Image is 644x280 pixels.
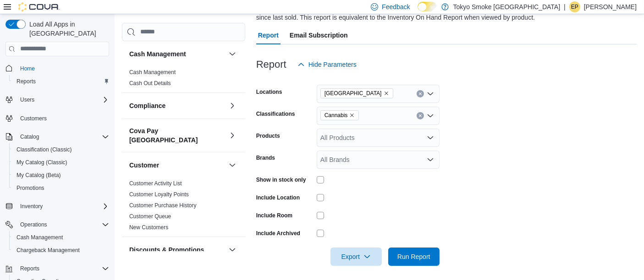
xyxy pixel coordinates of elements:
[122,67,245,92] div: Cash Management
[13,245,83,256] a: Chargeback Management
[17,263,43,274] button: Reports
[9,182,113,194] button: Promotions
[9,75,113,88] button: Reports
[13,232,66,243] a: Cash Management
[13,76,109,87] span: Reports
[13,232,109,243] span: Cash Management
[129,126,225,145] h3: Cova Pay [GEOGRAPHIC_DATA]
[17,131,109,142] span: Catalog
[20,65,35,72] span: Home
[17,94,109,105] span: Users
[129,213,171,220] a: Customer Queue
[9,169,113,182] button: My Catalog (Beta)
[129,213,171,220] span: Customer Queue
[17,219,109,230] span: Operations
[13,183,109,194] span: Promotions
[129,80,171,87] span: Cash Out Details
[20,115,47,122] span: Customers
[20,221,47,228] span: Operations
[17,219,51,230] button: Operations
[129,49,186,59] h3: Cash Management
[13,144,109,155] span: Classification (Classic)
[13,170,109,181] span: My Catalog (Beta)
[17,184,44,192] span: Promotions
[427,156,434,163] button: Open list of options
[17,63,109,74] span: Home
[17,113,50,124] a: Customers
[17,63,39,74] a: Home
[9,156,113,169] button: My Catalog (Classic)
[2,218,113,231] button: Operations
[320,110,359,120] span: Cannabis
[227,160,238,171] button: Customer
[584,1,637,12] p: [PERSON_NAME]
[427,112,434,119] button: Open list of options
[129,180,182,187] span: Customer Activity List
[17,159,67,166] span: My Catalog (Classic)
[256,230,300,237] label: Include Archived
[18,2,60,11] img: Cova
[9,231,113,244] button: Cash Management
[129,101,165,110] h3: Compliance
[129,245,204,254] h3: Discounts & Promotions
[290,26,348,44] span: Email Subscription
[129,161,159,170] h3: Customer
[17,234,63,241] span: Cash Management
[427,134,434,141] button: Open list of options
[9,143,113,156] button: Classification (Classic)
[330,248,382,266] button: Export
[20,96,34,103] span: Users
[256,154,275,162] label: Brands
[17,113,109,124] span: Customers
[227,244,238,255] button: Discounts & Promotions
[388,248,440,266] button: Run Report
[129,202,197,209] a: Customer Purchase History
[2,93,113,106] button: Users
[397,252,430,261] span: Run Report
[256,132,280,140] label: Products
[122,178,245,237] div: Customer
[17,94,38,105] button: Users
[418,2,437,11] input: Dark Mode
[129,101,225,110] button: Compliance
[129,224,168,231] a: New Customers
[227,100,238,111] button: Compliance
[17,146,72,153] span: Classification (Classic)
[129,245,225,254] button: Discounts & Promotions
[227,130,238,141] button: Cova Pay [GEOGRAPHIC_DATA]
[2,262,113,275] button: Reports
[17,201,109,212] span: Inventory
[2,200,113,213] button: Inventory
[17,131,43,142] button: Catalog
[129,161,225,170] button: Customer
[17,263,109,274] span: Reports
[569,1,580,12] div: Ethan Provencal
[17,201,46,212] button: Inventory
[13,76,39,87] a: Reports
[129,191,189,198] a: Customer Loyalty Points
[129,49,225,59] button: Cash Management
[427,90,434,97] button: Open list of options
[308,60,357,69] span: Hide Parameters
[384,91,389,96] button: Remove Ontario from selection in this group
[20,133,39,140] span: Catalog
[382,2,410,11] span: Feedback
[2,112,113,125] button: Customers
[320,88,393,98] span: Ontario
[9,244,113,257] button: Chargeback Management
[417,90,424,97] button: Clear input
[13,157,71,168] a: My Catalog (Classic)
[564,1,566,12] p: |
[258,26,279,44] span: Report
[417,112,424,119] button: Clear input
[129,80,171,86] a: Cash Out Details
[256,176,306,183] label: Show in stock only
[129,180,182,187] a: Customer Activity List
[571,1,578,12] span: EP
[325,89,382,98] span: [GEOGRAPHIC_DATA]
[20,203,43,210] span: Inventory
[325,111,348,120] span: Cannabis
[26,20,109,38] span: Load All Apps in [GEOGRAPHIC_DATA]
[349,113,355,118] button: Remove Cannabis from selection in this group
